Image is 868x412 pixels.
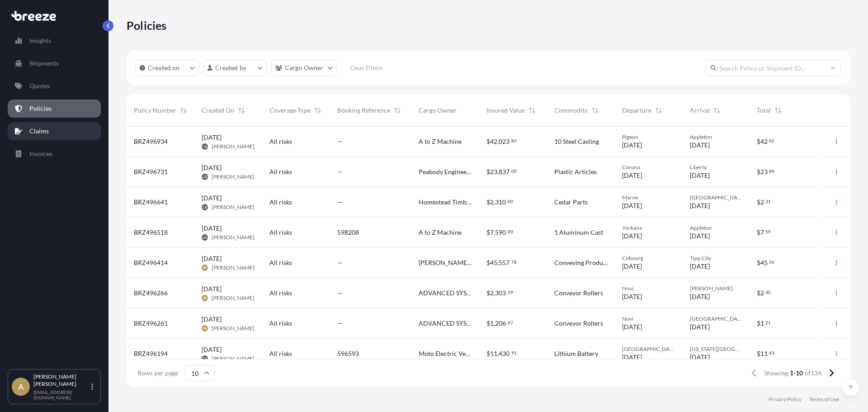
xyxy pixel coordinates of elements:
span: $ [486,320,490,327]
span: [DATE] [622,201,642,210]
span: BRZ496641 [134,198,168,207]
span: 2 [760,290,764,296]
span: Conveyor Rollers [554,319,603,328]
span: [DATE] [202,254,222,263]
p: Shipments [29,59,59,68]
p: Invoices [29,149,52,158]
span: [DATE] [622,262,642,271]
span: $ [757,229,760,236]
span: . [768,139,769,142]
span: Cedar Parts [554,198,588,207]
span: All risks [269,167,292,176]
span: [DATE] [690,262,710,271]
span: $ [757,138,760,145]
span: [DATE] [690,171,710,180]
button: Clear Filters [341,61,392,75]
p: Policies [29,104,52,113]
a: Quotes [8,77,101,95]
span: 206 [495,320,506,327]
input: Search Policy or Shipment ID... [705,60,841,76]
span: 7 [490,229,494,236]
span: , [497,350,499,357]
span: [PERSON_NAME] [212,234,255,241]
span: CA [203,233,207,242]
button: createdBy Filter options [203,60,267,76]
span: 56 [769,260,774,264]
span: Commodity [554,106,588,115]
span: , [497,138,499,145]
span: Insured Value [486,106,525,115]
span: $ [486,138,490,145]
span: Moto Electric Vehicles [419,349,472,358]
span: [GEOGRAPHIC_DATA] [690,315,742,322]
a: Shipments [8,54,101,72]
p: Claims [29,127,49,136]
span: Cargo Owner [419,106,457,115]
p: [EMAIL_ADDRESS][DOMAIN_NAME] [33,389,90,400]
span: [DATE] [202,163,222,172]
button: Sort [178,105,189,116]
span: [PERSON_NAME] [690,285,742,292]
span: 84 [769,170,774,173]
span: [DATE] [622,322,642,331]
span: . [768,170,769,173]
span: 00 [511,170,517,173]
span: — [337,319,343,328]
span: A to Z Machine [419,228,462,237]
span: Policy Number [134,106,176,115]
span: 1 Aluminum Cast [554,228,603,237]
span: Coverage Type [269,106,311,115]
span: [DATE] [690,292,710,301]
span: [DATE] [202,345,222,354]
span: Arrival [690,106,710,115]
span: 1 [760,320,764,327]
span: , [494,320,495,327]
span: 45 [760,260,768,266]
span: All risks [269,319,292,328]
span: A [18,382,24,391]
span: $ [757,320,760,327]
span: 596593 [337,349,359,358]
span: All risks [269,137,292,146]
p: Quotes [29,81,50,90]
span: Tipp City [690,255,742,262]
a: Privacy Policy [769,396,802,403]
span: [DATE] [202,133,222,142]
span: 557 [499,260,509,266]
p: Clear Filters [350,63,383,72]
span: [PERSON_NAME] [212,173,255,180]
span: Homestead Timbers [419,198,472,207]
span: 30 [765,291,771,294]
span: [GEOGRAPHIC_DATA] [690,194,742,201]
span: . [510,260,511,264]
span: All risks [269,289,292,298]
span: [DATE] [690,322,710,331]
span: 598208 [337,228,359,237]
p: Created by [215,63,247,72]
span: [PERSON_NAME] [212,204,255,211]
span: 45 [490,260,497,266]
span: . [506,321,507,324]
span: — [337,167,343,176]
span: 2 [490,199,494,205]
span: 00 [508,200,513,203]
span: 590 [495,229,506,236]
p: Insights [29,36,51,45]
span: , [497,260,499,266]
span: [DATE] [202,194,222,203]
span: [DATE] [622,171,642,180]
a: Invoices [8,145,101,163]
span: CA [203,203,207,212]
span: Pigeon [622,133,675,141]
span: 23 [490,169,497,175]
span: . [764,291,765,294]
span: . [506,200,507,203]
a: Policies [8,99,101,118]
span: BRZ496518 [134,228,168,237]
span: 43 [769,351,774,355]
span: — [337,258,343,267]
span: Conveyor Rollers [554,289,603,298]
span: All risks [269,198,292,207]
span: . [510,139,511,142]
span: — [337,137,343,146]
